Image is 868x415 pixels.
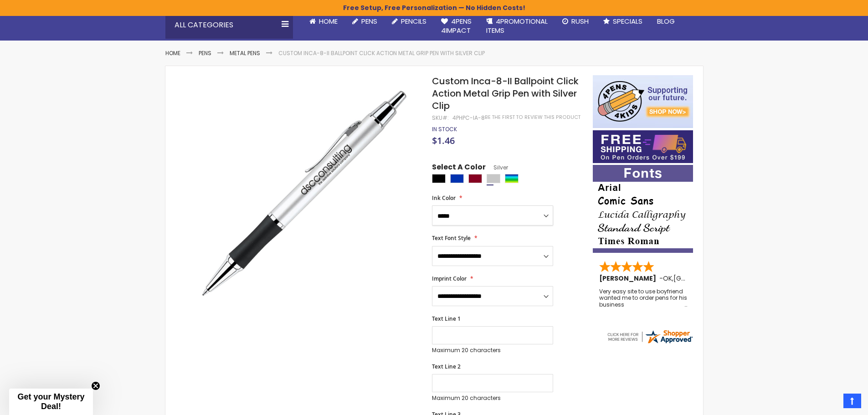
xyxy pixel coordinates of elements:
[432,114,449,122] strong: SKU
[599,288,688,308] div: Very easy site to use boyfriend wanted me to order pens for his business
[199,49,211,57] a: Pens
[486,164,508,171] span: Silver
[613,16,642,26] span: Specials
[479,11,555,41] a: 4PROMOTIONALITEMS
[793,390,868,415] iframe: Google Customer Reviews
[599,274,659,283] span: [PERSON_NAME]
[593,165,693,253] img: font-personalization-examples
[184,74,420,311] img: 4phpc-ia-8_custom_inca-8-ii_ballpoint_click_action_metal_grip_pen_with_silver_clip_3_1.jpg
[659,274,740,283] span: - ,
[673,274,740,283] span: [GEOGRAPHIC_DATA]
[593,75,693,128] img: 4pens 4 kids
[606,328,693,345] img: 4pens.com widget logo
[17,392,84,411] span: Get your Mystery Deal!
[302,11,345,31] a: Home
[450,174,464,183] div: Blue
[432,347,553,354] p: Maximum 20 characters
[278,50,485,57] li: Custom Inca-8-II Ballpoint Click Action Metal Grip Pen with Silver Clip
[555,11,596,31] a: Rush
[606,339,693,347] a: 4pens.com certificate URL
[361,16,377,26] span: Pens
[165,49,180,57] a: Home
[505,174,519,183] div: Assorted
[486,16,548,35] span: 4PROMOTIONAL ITEMS
[345,11,385,31] a: Pens
[593,130,693,163] img: Free shipping on orders over $199
[596,11,650,31] a: Specials
[571,16,589,26] span: Rush
[432,315,461,323] span: Text Line 1
[663,274,672,283] span: OK
[432,363,461,370] span: Text Line 2
[432,134,455,147] span: $1.46
[432,194,456,202] span: Ink Color
[432,162,486,174] span: Select A Color
[432,126,457,133] div: Availability
[165,11,293,39] div: All Categories
[432,174,446,183] div: Black
[432,395,553,402] p: Maximum 20 characters
[401,16,426,26] span: Pencils
[650,11,682,31] a: Blog
[485,114,580,121] a: Be the first to review this product
[434,11,479,41] a: 4Pens4impact
[9,389,93,415] div: Get your Mystery Deal!Close teaser
[441,16,472,35] span: 4Pens 4impact
[657,16,675,26] span: Blog
[468,174,482,183] div: Burgundy
[452,114,485,122] div: 4PHPC-IA-8
[432,125,457,133] span: In stock
[432,234,471,242] span: Text Font Style
[432,275,467,282] span: Imprint Color
[91,381,100,390] button: Close teaser
[432,75,579,112] span: Custom Inca-8-II Ballpoint Click Action Metal Grip Pen with Silver Clip
[230,49,260,57] a: Metal Pens
[385,11,434,31] a: Pencils
[487,174,500,183] div: Silver
[319,16,338,26] span: Home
